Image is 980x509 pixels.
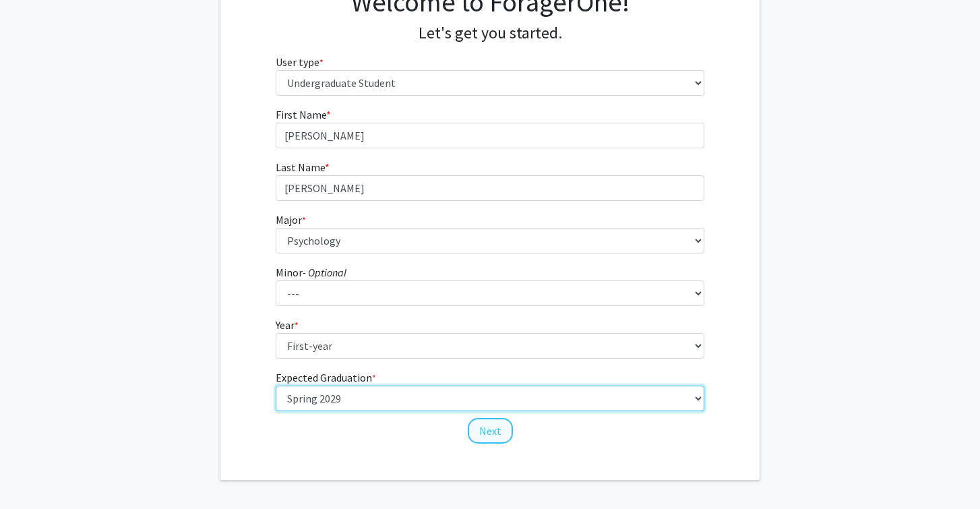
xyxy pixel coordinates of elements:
[276,369,376,386] label: Expected Graduation
[276,24,705,43] h4: Let's get you started.
[303,266,346,279] i: - Optional
[276,264,346,280] label: Minor
[276,54,324,70] label: User type
[276,160,325,174] span: Last Name
[10,448,57,499] iframe: Chat
[276,212,306,228] label: Major
[468,418,513,444] button: Next
[276,317,299,333] label: Year
[276,108,326,121] span: First Name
